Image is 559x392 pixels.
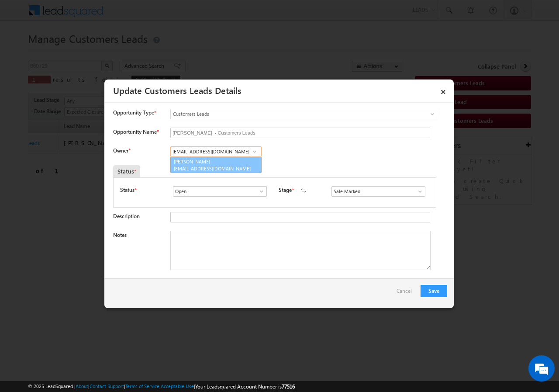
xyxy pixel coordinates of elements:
[113,109,154,117] span: Opportunity Type
[113,147,130,154] label: Owner
[254,187,265,196] a: Show All Items
[76,383,88,389] a: About
[90,383,124,389] a: Contact Support
[282,383,295,390] span: 77516
[421,285,447,297] button: Save
[174,165,252,172] span: [EMAIL_ADDRESS][DOMAIN_NAME]
[161,383,194,389] a: Acceptable Use
[249,147,260,156] a: Show All Items
[28,382,295,391] span: © 2025 LeadSquared | | | | |
[113,165,140,177] div: Status
[125,383,159,389] a: Terms of Service
[45,46,147,57] div: Chat with us now
[279,186,292,194] label: Stage
[120,186,135,194] label: Status
[113,232,127,238] label: Notes
[113,128,159,135] label: Opportunity Name
[412,187,423,196] a: Show All Items
[170,109,437,119] a: Customers Leads
[195,383,295,390] span: Your Leadsquared Account Number is
[15,46,37,57] img: d_60004797649_company_0_60004797649
[171,110,401,118] span: Customers Leads
[397,285,416,302] a: Cancel
[170,157,262,173] a: [PERSON_NAME]
[11,81,159,262] textarea: Type your message and hit 'Enter'
[113,213,140,219] label: Description
[331,186,425,197] input: Type to Search
[170,146,262,157] input: Type to Search
[113,84,242,96] a: Update Customers Leads Details
[436,83,451,98] a: ×
[119,269,159,281] em: Start Chat
[143,4,164,25] div: Minimize live chat window
[173,186,267,197] input: Type to Search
